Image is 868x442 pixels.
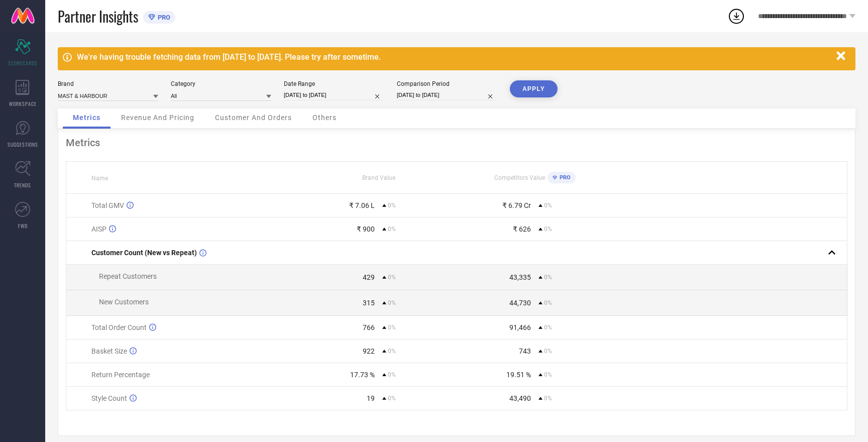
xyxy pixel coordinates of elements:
div: 44,730 [509,299,531,307]
span: 0% [388,371,396,378]
div: 922 [363,347,375,355]
div: We're having trouble fetching data from [DATE] to [DATE]. Please try after sometime. [77,52,831,62]
span: 0% [544,324,552,331]
div: 43,490 [509,394,531,402]
span: Return Percentage [91,371,150,379]
span: PRO [155,14,170,21]
span: 0% [544,226,552,233]
div: 743 [519,347,531,355]
div: ₹ 900 [357,225,375,233]
span: WORKSPACE [9,100,37,107]
span: Total Order Count [91,323,147,331]
span: Customer Count (New vs Repeat) [91,249,197,257]
span: 0% [544,371,552,378]
div: Brand [58,80,158,87]
span: 0% [388,274,396,281]
div: 17.73 % [350,371,375,379]
span: Partner Insights [58,6,138,27]
div: Open download list [727,7,745,25]
span: 0% [544,395,552,402]
div: 19.51 % [506,371,531,379]
div: ₹ 6.79 Cr [502,201,531,209]
span: 0% [544,299,552,306]
span: Competitors Value [494,174,545,181]
span: AISP [91,225,106,233]
div: 429 [363,273,375,281]
div: ₹ 626 [513,225,531,233]
span: 0% [544,274,552,281]
div: ₹ 7.06 L [349,201,375,209]
div: Category [171,80,271,87]
span: Name [91,175,108,182]
input: Select date range [284,90,384,100]
span: SCORECARDS [8,59,38,67]
span: Repeat Customers [99,272,157,280]
span: 0% [544,202,552,209]
span: New Customers [99,298,149,306]
input: Select comparison period [397,90,497,100]
span: 0% [544,348,552,355]
span: FWD [18,222,28,230]
span: Style Count [91,394,127,402]
div: 315 [363,299,375,307]
span: 0% [388,395,396,402]
div: 43,335 [509,273,531,281]
span: 0% [388,348,396,355]
div: 766 [363,323,375,331]
span: Metrics [73,114,100,122]
span: TRENDS [14,181,31,189]
span: Others [312,114,337,122]
span: 0% [388,202,396,209]
div: 91,466 [509,323,531,331]
div: Comparison Period [397,80,497,87]
span: 0% [388,299,396,306]
span: Brand Value [362,174,395,181]
span: PRO [557,174,571,181]
span: 0% [388,226,396,233]
span: SUGGESTIONS [8,141,38,148]
span: Customer And Orders [215,114,292,122]
div: Metrics [66,137,847,149]
span: 0% [388,324,396,331]
div: Date Range [284,80,384,87]
span: Basket Size [91,347,127,355]
span: Revenue And Pricing [121,114,194,122]
button: APPLY [510,80,558,97]
div: 19 [367,394,375,402]
span: Total GMV [91,201,124,209]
